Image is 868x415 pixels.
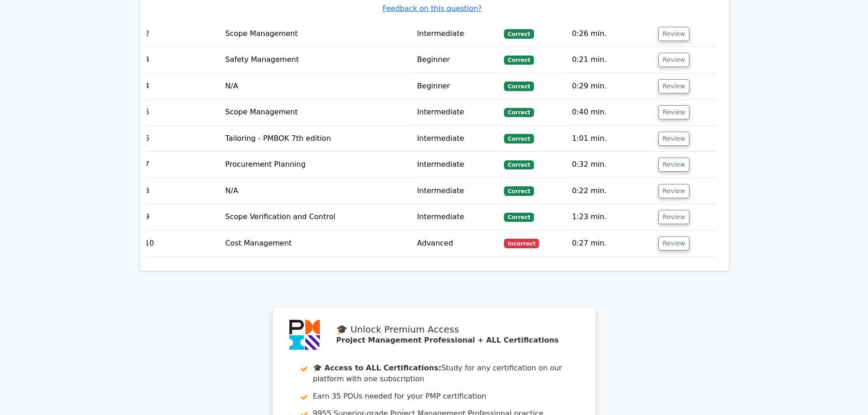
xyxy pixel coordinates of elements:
[504,213,534,222] span: Correct
[658,53,689,67] button: Review
[658,184,689,198] button: Review
[141,21,222,47] td: 2
[504,29,534,38] span: Correct
[568,126,655,152] td: 1:01 min.
[413,231,500,256] td: Advanced
[568,178,655,204] td: 0:22 min.
[504,160,534,169] span: Correct
[221,204,413,230] td: Scope Verification and Control
[658,79,689,93] button: Review
[141,204,222,230] td: 9
[658,158,689,172] button: Review
[221,178,413,204] td: N/A
[141,178,222,204] td: 8
[568,21,655,47] td: 0:26 min.
[413,126,500,152] td: Intermediate
[658,27,689,41] button: Review
[382,4,482,13] a: Feedback on this question?
[221,47,413,73] td: Safety Management
[658,210,689,224] button: Review
[221,21,413,47] td: Scope Management
[504,108,534,117] span: Correct
[141,47,222,73] td: 3
[141,126,222,152] td: 6
[658,105,689,119] button: Review
[504,82,534,91] span: Correct
[221,99,413,125] td: Scope Management
[568,231,655,256] td: 0:27 min.
[141,99,222,125] td: 5
[221,231,413,256] td: Cost Management
[413,99,500,125] td: Intermediate
[141,231,222,256] td: 10
[221,73,413,99] td: N/A
[568,99,655,125] td: 0:40 min.
[221,152,413,178] td: Procurement Planning
[413,178,500,204] td: Intermediate
[413,152,500,178] td: Intermediate
[504,56,534,65] span: Correct
[658,132,689,146] button: Review
[658,236,689,251] button: Review
[568,47,655,73] td: 0:21 min.
[141,152,222,178] td: 7
[568,73,655,99] td: 0:29 min.
[413,47,500,73] td: Beginner
[413,21,500,47] td: Intermediate
[504,134,534,143] span: Correct
[221,126,413,152] td: Tailoring - PMBOK 7th edition
[568,204,655,230] td: 1:23 min.
[413,73,500,99] td: Beginner
[504,186,534,195] span: Correct
[568,152,655,178] td: 0:32 min.
[413,204,500,230] td: Intermediate
[141,73,222,99] td: 4
[504,239,539,248] span: Incorrect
